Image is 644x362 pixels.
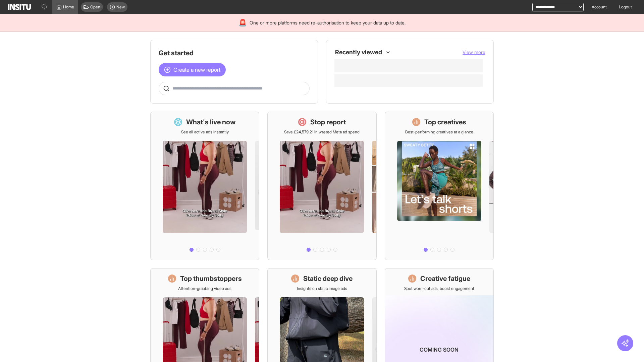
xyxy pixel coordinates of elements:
[63,4,74,10] span: Home
[116,4,125,10] span: New
[424,117,466,127] h1: Top creatives
[238,18,247,27] div: 🚨
[159,63,226,76] button: Create a new report
[267,112,376,260] a: Stop reportSave £24,579.21 in wasted Meta ad spend
[405,129,473,135] p: Best-performing creatives at a glance
[150,112,259,260] a: What's live nowSee all active ads instantly
[297,286,347,291] p: Insights on static image ads
[173,66,220,74] span: Create a new report
[463,49,485,56] button: View more
[385,112,494,260] a: Top creativesBest-performing creatives at a glance
[463,49,485,55] span: View more
[250,19,406,26] span: One or more platforms need re-authorisation to keep your data up to date.
[90,4,100,10] span: Open
[180,274,242,283] h1: Top thumbstoppers
[159,48,310,58] h1: Get started
[186,117,236,127] h1: What's live now
[178,286,231,291] p: Attention-grabbing video ads
[284,129,360,135] p: Save £24,579.21 in wasted Meta ad spend
[181,129,229,135] p: See all active ads instantly
[8,4,31,10] img: Logo
[310,117,346,127] h1: Stop report
[303,274,353,283] h1: Static deep dive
